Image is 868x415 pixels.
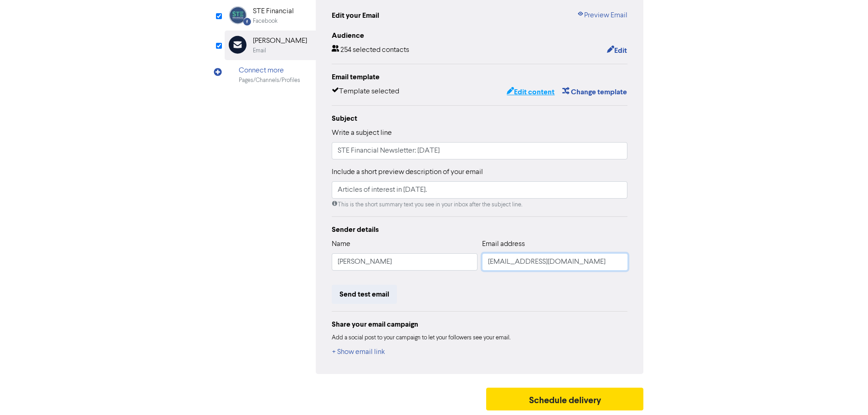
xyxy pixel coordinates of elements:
[482,239,525,250] label: Email address
[332,86,399,98] div: Template selected
[486,388,644,410] button: Schedule delivery
[253,46,266,55] div: Email
[754,317,868,415] iframe: Chat Widget
[332,113,628,124] div: Subject
[506,86,555,98] button: Edit content
[229,6,247,24] img: Facebook
[332,224,628,235] div: Sender details
[562,86,627,98] button: Change template
[332,333,628,343] div: Add a social post to your campaign to let your followers see your email.
[332,319,628,330] div: Share your email campaign
[239,76,300,85] div: Pages/Channels/Profiles
[332,30,628,41] div: Audience
[332,346,385,358] button: + Show email link
[332,10,379,21] div: Edit your Email
[225,60,316,90] div: Connect morePages/Channels/Profiles
[253,36,307,46] div: [PERSON_NAME]
[253,6,294,17] div: STE Financial
[332,239,350,250] label: Name
[225,31,316,60] div: [PERSON_NAME]Email
[332,72,628,82] div: Email template
[332,167,483,178] label: Include a short preview description of your email
[239,65,300,76] div: Connect more
[253,17,277,26] div: Facebook
[225,1,316,31] div: Facebook STE FinancialFacebook
[577,10,627,21] a: Preview Email
[332,45,409,56] div: 254 selected contacts
[332,285,397,304] button: Send test email
[332,200,628,209] div: This is the short summary text you see in your inbox after the subject line.
[606,45,627,56] button: Edit
[332,128,392,138] label: Write a subject line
